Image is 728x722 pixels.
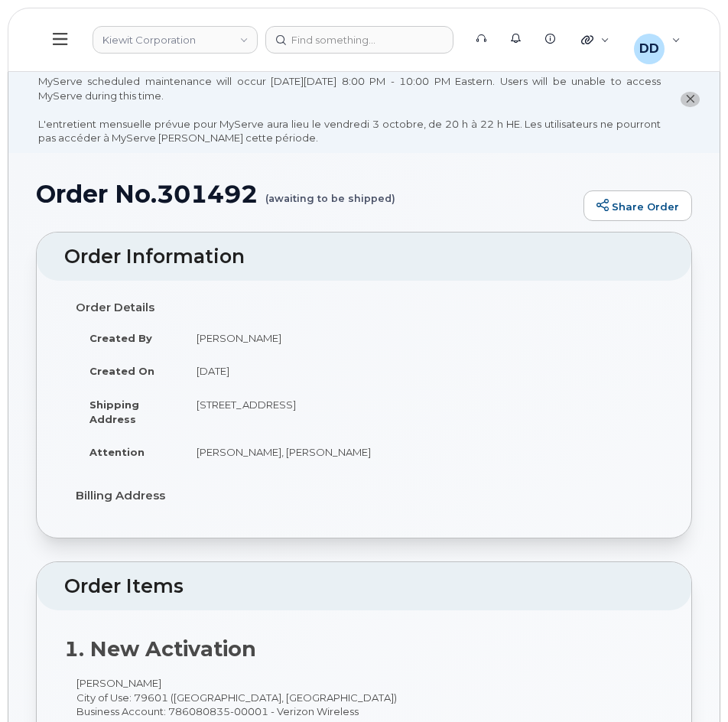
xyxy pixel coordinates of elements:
[183,388,652,435] td: [STREET_ADDRESS]
[89,398,139,425] strong: Shipping Address
[89,332,152,344] strong: Created By
[583,190,692,221] a: Share Order
[89,446,145,458] strong: Attention
[265,180,395,204] small: (awaiting to be shipped)
[183,354,652,388] td: [DATE]
[89,365,154,377] strong: Created On
[38,74,661,145] div: MyServe scheduled maintenance will occur [DATE][DATE] 8:00 PM - 10:00 PM Eastern. Users will be u...
[623,24,691,55] div: David Davis
[64,636,256,662] strong: 1. New Activation
[36,180,576,207] h1: Order No.301492
[64,576,664,597] h2: Order Items
[570,24,620,55] div: Quicklinks
[265,26,453,54] input: Find something...
[93,26,258,54] a: Kiewit Corporation
[639,40,659,58] span: DD
[76,489,652,502] h4: Billing Address
[681,92,700,108] button: close notification
[661,655,717,711] iframe: Messenger Launcher
[76,301,652,314] h4: Order Details
[183,321,652,355] td: [PERSON_NAME]
[183,435,652,469] td: [PERSON_NAME], [PERSON_NAME]
[64,246,664,268] h2: Order Information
